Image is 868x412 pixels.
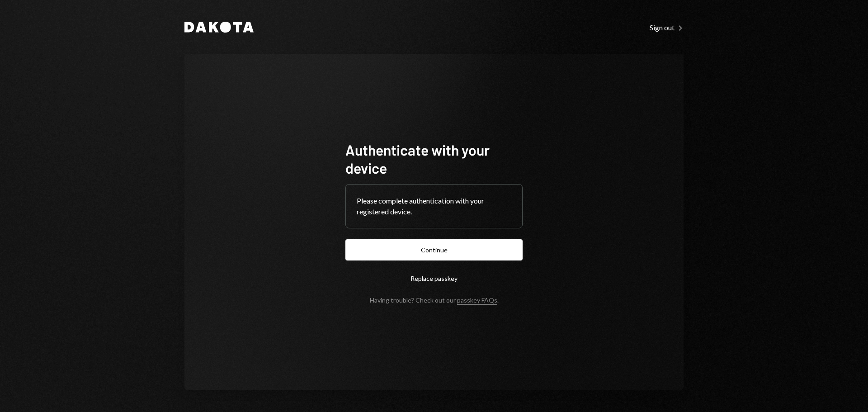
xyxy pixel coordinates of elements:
[650,22,684,32] a: Sign out
[345,141,523,177] h1: Authenticate with your device
[345,268,523,289] button: Replace passkey
[457,296,497,305] a: passkey FAQs
[650,23,684,32] div: Sign out
[357,195,511,217] div: Please complete authentication with your registered device.
[370,296,499,304] div: Having trouble? Check out our .
[345,239,523,260] button: Continue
